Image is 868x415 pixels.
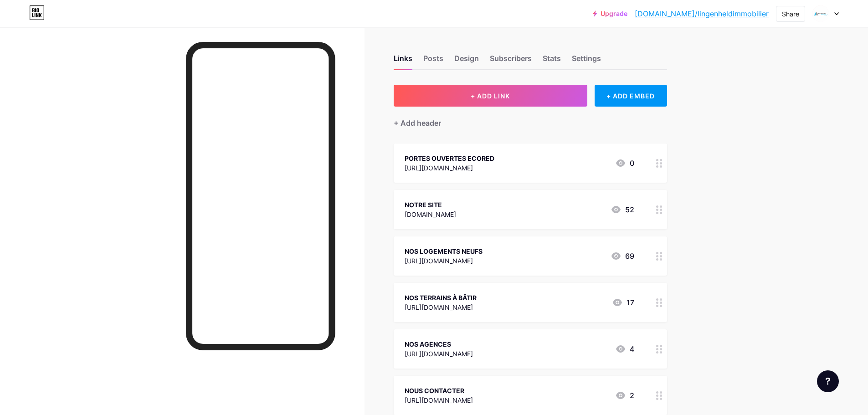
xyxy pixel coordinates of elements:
[593,10,627,17] a: Upgrade
[471,92,510,100] span: + ADD LINK
[782,9,799,19] div: Share
[572,53,601,69] div: Settings
[490,53,532,69] div: Subscribers
[612,297,634,308] div: 17
[405,154,494,163] div: PORTES OUVERTES ECORED
[611,204,634,215] div: 52
[595,85,667,107] div: + ADD EMBED
[635,8,769,19] a: [DOMAIN_NAME]/lingenheldimmobilier
[615,390,634,401] div: 2
[405,395,473,405] div: [URL][DOMAIN_NAME]
[543,53,561,69] div: Stats
[454,53,479,69] div: Design
[405,386,473,395] div: NOUS CONTACTER
[405,200,456,210] div: NOTRE SITE
[615,343,634,354] div: 4
[405,302,477,312] div: [URL][DOMAIN_NAME]
[394,53,412,69] div: Links
[405,210,456,219] div: [DOMAIN_NAME]
[394,85,587,107] button: + ADD LINK
[405,293,477,302] div: NOS TERRAINS À BÂTIR
[423,53,443,69] div: Posts
[405,163,494,173] div: [URL][DOMAIN_NAME]
[405,339,473,349] div: NOS AGENCES
[615,158,634,169] div: 0
[405,349,473,359] div: [URL][DOMAIN_NAME]
[812,5,829,22] img: lingenheldimmobilier
[611,251,634,261] div: 69
[405,256,483,266] div: [URL][DOMAIN_NAME]
[405,246,483,256] div: NOS LOGEMENTS NEUFS
[394,118,441,128] div: + Add header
